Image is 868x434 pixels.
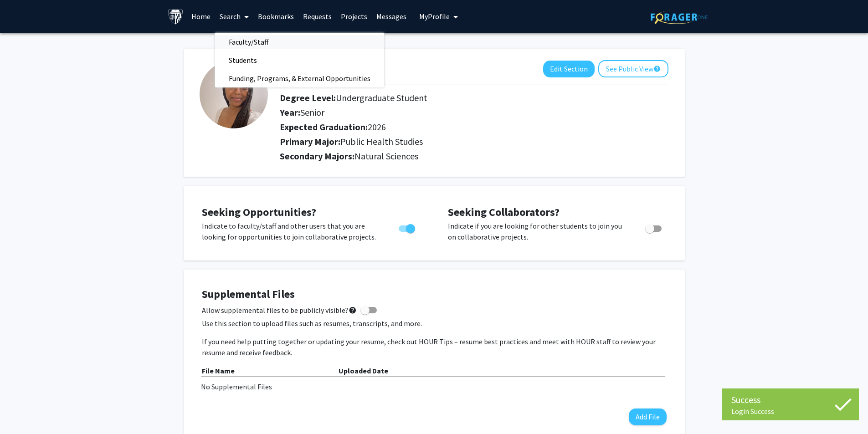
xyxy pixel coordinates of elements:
img: Johns Hopkins University Logo [168,9,184,25]
span: Seeking Opportunities? [202,205,316,219]
a: Messages [372,0,411,32]
span: Funding, Programs, & External Opportunities [215,69,384,87]
p: Indicate to faculty/staff and other users that you are looking for opportunities to join collabor... [202,220,381,242]
a: Funding, Programs, & External Opportunities [215,71,384,85]
span: Students [215,51,271,69]
a: Home [187,0,215,32]
div: Toggle [395,220,420,234]
div: Login Success [731,407,850,416]
button: Add File [629,408,667,425]
span: Allow supplemental files to be publicly visible? [202,305,357,316]
button: Edit Section [543,61,595,77]
a: Students [215,53,384,67]
b: File Name [202,366,235,375]
span: Undergraduate Student [336,92,427,103]
button: See Public View [598,60,668,77]
b: Uploaded Date [339,366,388,375]
mat-icon: help [653,63,661,74]
div: Success [731,393,850,407]
div: Toggle [642,220,667,234]
span: Public Health Studies [340,136,423,147]
iframe: Chat [7,393,39,427]
span: Seeking Collaborators? [448,205,560,219]
span: Senior [300,107,324,118]
span: 2026 [368,121,386,133]
h2: Secondary Majors: [280,151,668,162]
a: Bookmarks [253,0,298,32]
span: Natural Sciences [354,150,418,162]
h2: Year: [280,107,606,118]
a: Faculty/Staff [215,35,384,49]
h2: Primary Major: [280,136,668,147]
img: ForagerOne Logo [651,10,708,24]
mat-icon: help [349,305,357,316]
h2: Degree Level: [280,92,606,103]
span: My Profile [419,12,450,21]
a: Search [215,0,253,32]
span: Faculty/Staff [215,33,282,51]
h4: Supplemental Files [202,288,667,301]
p: Use this section to upload files such as resumes, transcripts, and more. [202,318,667,329]
img: Profile Picture [200,60,268,128]
p: Indicate if you are looking for other students to join you on collaborative projects. [448,220,628,242]
h2: Expected Graduation: [280,122,606,133]
a: Requests [298,0,336,32]
a: Projects [336,0,372,32]
p: If you need help putting together or updating your resume, check out HOUR Tips – resume best prac... [202,336,667,358]
div: No Supplemental Files [201,381,668,392]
